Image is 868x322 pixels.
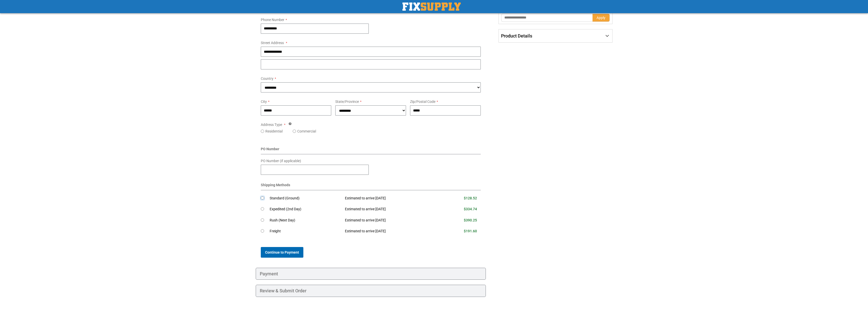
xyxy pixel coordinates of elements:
[270,226,341,237] td: Freight
[261,247,303,258] button: Continue to Payment
[593,14,610,22] button: Apply
[402,3,461,11] img: Fix Industrial Supply
[270,193,341,204] td: Standard (Ground)
[501,33,532,39] span: Product Details
[464,207,477,211] span: $334.74
[261,18,284,22] span: Phone Number
[256,268,486,280] div: Payment
[341,215,439,226] td: Estimated to arrive [DATE]
[335,100,359,104] span: State/Province
[341,226,439,237] td: Estimated to arrive [DATE]
[597,16,605,20] span: Apply
[464,196,477,200] span: $128.52
[261,100,267,104] span: City
[297,129,316,134] label: Commercial
[270,215,341,226] td: Rush (Next Day)
[256,285,486,297] div: Review & Submit Order
[261,41,284,45] span: Street Address
[410,100,435,104] span: Zip/Postal Code
[261,77,273,81] span: Country
[261,159,301,163] span: PO Number (if applicable)
[261,182,481,190] div: Shipping Methods
[265,250,299,254] span: Continue to Payment
[464,218,477,222] span: $390.25
[341,204,439,215] td: Estimated to arrive [DATE]
[270,204,341,215] td: Expedited (2nd Day)
[261,123,282,127] span: Address Type
[265,129,283,134] label: Residential
[261,146,481,154] div: PO Number
[464,229,477,233] span: $191.60
[341,193,439,204] td: Estimated to arrive [DATE]
[402,3,461,11] a: store logo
